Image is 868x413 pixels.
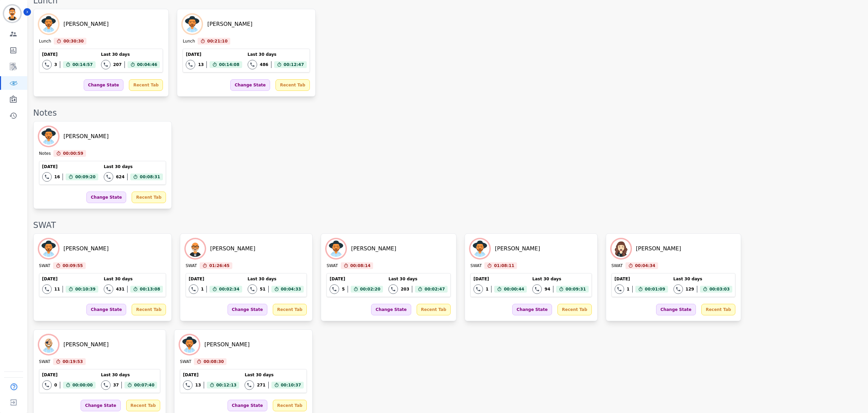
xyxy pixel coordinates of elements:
[54,286,60,292] div: 11
[64,245,109,253] div: [PERSON_NAME]
[281,382,301,389] span: 00:10:37
[327,263,338,269] div: SWAT
[273,400,307,411] div: Recent Tab
[39,335,58,354] img: Avatar
[113,62,122,67] div: 207
[63,150,83,157] span: 00:00:59
[330,276,383,282] div: [DATE]
[216,382,237,389] span: 00:12:13
[183,38,195,45] div: Lunch
[473,276,527,282] div: [DATE]
[566,286,586,293] span: 00:09:31
[645,286,665,293] span: 00:01:09
[42,52,96,57] div: [DATE]
[257,382,265,388] div: 271
[512,304,552,315] div: Change State
[388,276,448,282] div: Last 30 days
[116,286,124,292] div: 431
[42,164,98,169] div: [DATE]
[54,382,57,388] div: 0
[627,286,630,292] div: 1
[180,335,199,354] img: Avatar
[207,20,252,28] div: [PERSON_NAME]
[137,61,157,68] span: 00:04:46
[81,400,120,411] div: Change State
[84,79,123,91] div: Change State
[201,286,204,292] div: 1
[636,245,681,253] div: [PERSON_NAME]
[673,276,733,282] div: Last 30 days
[54,174,60,180] div: 16
[132,192,166,203] div: Recent Tab
[86,192,126,203] div: Change State
[54,62,57,67] div: 3
[228,400,267,411] div: Change State
[495,245,540,253] div: [PERSON_NAME]
[260,286,266,292] div: 51
[350,262,371,269] span: 00:08:14
[63,262,83,269] span: 00:09:55
[126,400,160,411] div: Recent Tab
[72,382,93,389] span: 00:00:00
[219,286,239,293] span: 00:02:34
[64,20,109,28] div: [PERSON_NAME]
[710,286,730,293] span: 00:03:03
[486,286,488,292] div: 1
[33,108,861,118] div: Notes
[39,38,51,45] div: Lunch
[281,286,301,293] span: 00:04:33
[4,5,20,22] img: Bordered avatar
[39,15,58,34] img: Avatar
[39,151,51,157] div: Notes
[134,382,154,389] span: 00:07:40
[327,239,346,258] img: Avatar
[248,52,307,57] div: Last 30 days
[351,245,396,253] div: [PERSON_NAME]
[198,62,204,67] div: 13
[116,174,124,180] div: 624
[401,286,409,292] div: 203
[635,262,655,269] span: 00:04:34
[219,61,239,68] span: 00:14:08
[63,358,83,365] span: 00:19:53
[228,304,267,315] div: Change State
[39,127,58,146] img: Avatar
[204,341,250,349] div: [PERSON_NAME]
[42,276,98,282] div: [DATE]
[42,372,96,378] div: [DATE]
[494,262,514,269] span: 01:08:11
[417,304,451,315] div: Recent Tab
[284,61,304,68] span: 00:12:47
[186,263,197,269] div: SWAT
[183,372,239,378] div: [DATE]
[189,276,242,282] div: [DATE]
[504,286,524,293] span: 00:00:44
[210,245,255,253] div: [PERSON_NAME]
[113,382,119,388] div: 37
[260,62,268,67] div: 486
[701,304,735,315] div: Recent Tab
[273,304,307,315] div: Recent Tab
[557,304,591,315] div: Recent Tab
[230,79,270,91] div: Change State
[183,15,202,34] img: Avatar
[371,304,411,315] div: Change State
[72,61,93,68] span: 00:14:57
[129,79,163,91] div: Recent Tab
[63,38,84,45] span: 00:30:30
[101,372,157,378] div: Last 30 days
[470,263,482,269] div: SWAT
[75,286,96,293] span: 00:10:39
[75,174,96,180] span: 00:09:20
[180,359,191,365] div: SWAT
[104,276,163,282] div: Last 30 days
[101,52,160,57] div: Last 30 days
[656,304,696,315] div: Change State
[203,358,224,365] span: 00:08:30
[245,372,304,378] div: Last 30 days
[132,304,166,315] div: Recent Tab
[64,132,109,141] div: [PERSON_NAME]
[686,286,694,292] div: 129
[33,220,861,231] div: SWAT
[195,382,201,388] div: 13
